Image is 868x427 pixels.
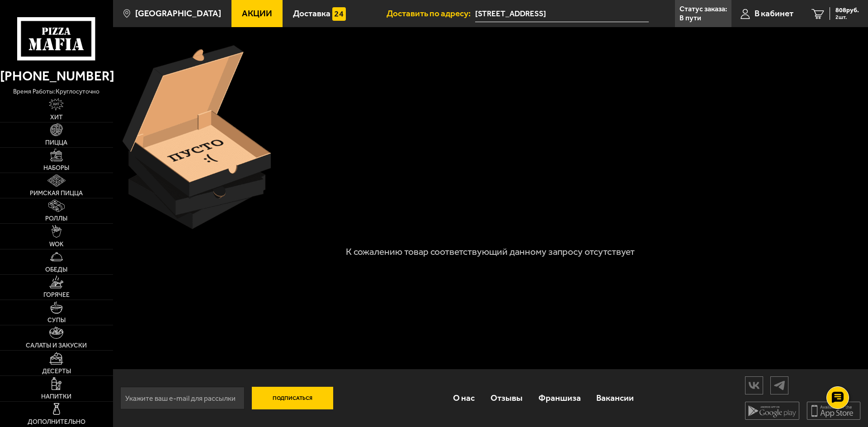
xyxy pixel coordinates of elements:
span: Социалистическая улица, 24 [475,5,649,22]
a: Вакансии [589,383,642,413]
p: К сожалению товар соответствующий данному запросу отсутствует [304,247,677,256]
a: О нас [445,383,483,413]
input: Укажите ваш e-mail для рассылки [120,387,245,409]
a: Отзывы [483,383,531,413]
button: Подписаться [252,387,333,409]
img: vk [745,377,763,393]
span: В кабинет [755,9,793,18]
span: Наборы [43,165,69,171]
span: Римская пицца [30,190,83,197]
span: Доставка [293,9,330,18]
span: Салаты и закуски [26,343,87,349]
span: Пицца [45,140,67,146]
span: Супы [47,317,66,324]
span: Хит [50,114,63,121]
span: WOK [49,241,64,248]
a: Франшиза [530,383,589,413]
span: 808 руб. [835,7,859,14]
span: Горячее [43,292,70,298]
p: Статус заказа: [679,5,727,13]
span: 2 шт. [835,14,859,20]
span: Акции [242,9,272,18]
span: Доставить по адресу: [387,9,475,18]
span: Дополнительно [28,419,85,425]
img: 15daf4d41897b9f0e9f617042186c801.svg [332,7,346,21]
p: В пути [679,14,701,22]
span: Обеды [45,267,67,273]
span: Десерты [42,368,71,375]
span: Роллы [45,216,67,222]
span: Напитки [41,394,71,400]
input: Ваш адрес доставки [475,5,649,22]
img: tg [771,377,788,393]
span: [GEOGRAPHIC_DATA] [135,9,221,18]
